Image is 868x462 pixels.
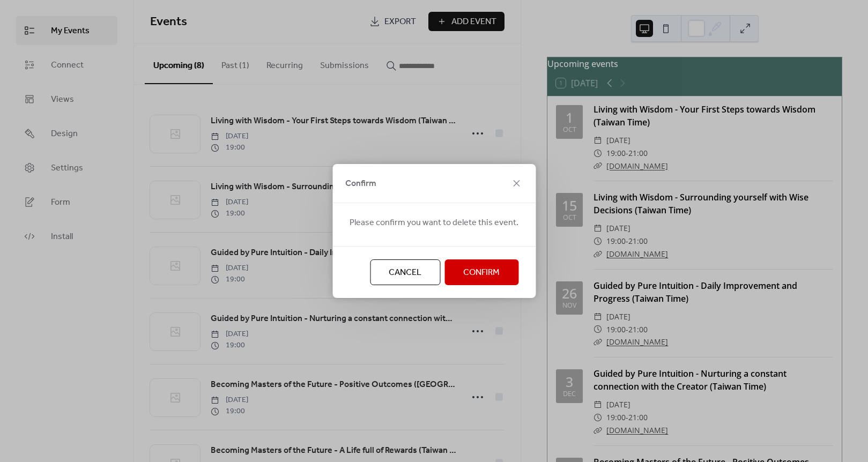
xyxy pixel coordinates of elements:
[389,266,421,279] span: Cancel
[463,266,500,279] span: Confirm
[345,177,376,190] span: Confirm
[444,259,518,285] button: Confirm
[350,217,518,229] span: Please confirm you want to delete this event.
[370,259,440,285] button: Cancel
